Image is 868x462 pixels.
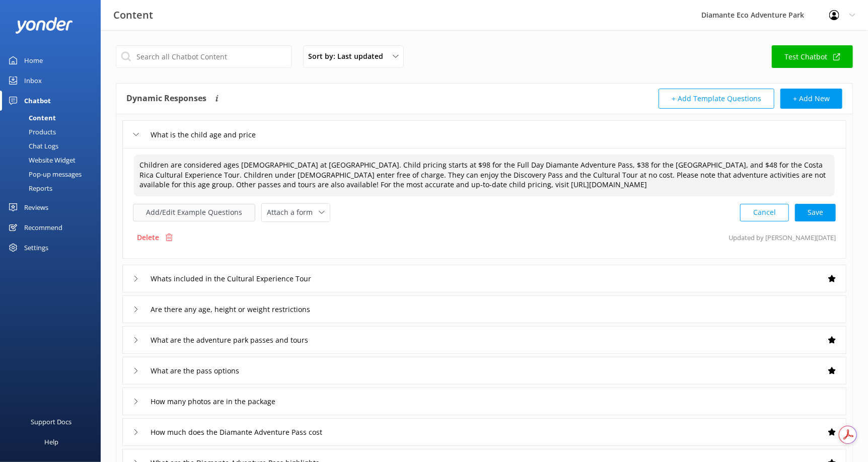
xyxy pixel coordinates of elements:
div: Recommend [24,217,62,238]
div: Reports [6,181,52,195]
h4: Dynamic Responses [126,89,206,109]
a: Products [6,125,101,139]
button: Save [795,204,836,221]
div: Help [44,432,58,452]
div: Products [6,125,56,139]
a: Reports [6,181,101,195]
img: yonder-white-logo.png [15,17,73,34]
div: Content [6,111,56,125]
button: + Add Template Questions [659,89,774,109]
div: Chat Logs [6,139,58,153]
div: Inbox [24,70,42,91]
h3: Content [113,7,153,23]
span: Attach a form [267,207,319,218]
textarea: Children are considered ages [DEMOGRAPHIC_DATA] at [GEOGRAPHIC_DATA]. Child pricing starts at $98... [134,155,835,196]
a: Pop-up messages [6,167,101,181]
p: Updated by [PERSON_NAME] [DATE] [729,228,836,247]
div: Settings [24,238,48,258]
p: Delete [137,232,159,243]
span: Sort by: Last updated [308,51,389,62]
a: Test Chatbot [772,45,853,68]
button: + Add New [780,89,842,109]
a: Chat Logs [6,139,101,153]
div: Home [24,50,43,70]
div: Website Widget [6,153,76,167]
div: Chatbot [24,91,51,111]
button: Cancel [740,204,789,221]
button: Add/Edit Example Questions [133,204,255,221]
div: Pop-up messages [6,167,82,181]
input: Search all Chatbot Content [116,45,292,68]
a: Content [6,111,101,125]
a: Website Widget [6,153,101,167]
div: Reviews [24,197,48,217]
div: Support Docs [31,412,72,432]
